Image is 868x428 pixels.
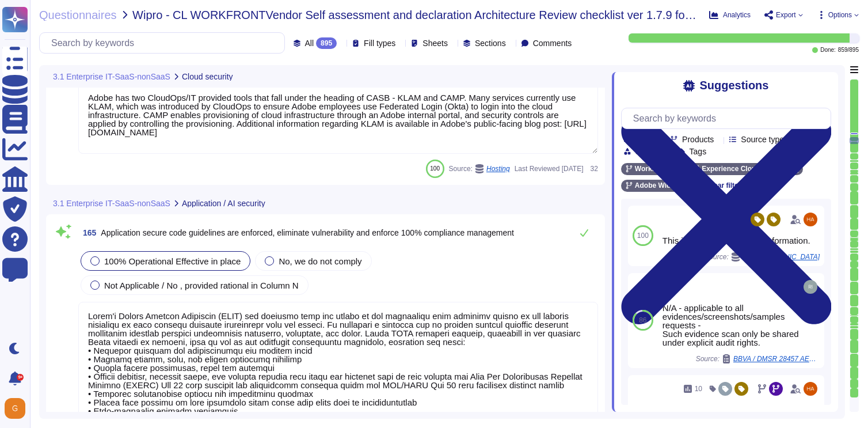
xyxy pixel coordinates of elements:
span: Application / AI security [182,199,265,207]
input: Search by keywords [45,33,284,53]
span: Hosting [486,165,510,172]
span: Source: [449,164,510,173]
span: Analytics [723,12,751,18]
span: Last Reviewed [DATE] [515,165,584,172]
textarea: Adobe has two CloudOps/IT provided tools that fall under the heading of CASB - KLAM and CAMP. Man... [78,84,598,154]
span: 100 [430,165,440,172]
span: 3.1 Enterprise IT-SaaS-nonSaaS [53,73,170,81]
span: Comments [533,39,572,47]
span: Cloud security [182,73,233,81]
span: Sheets [422,39,448,47]
span: 86 [639,317,646,324]
div: 895 [316,37,337,49]
div: 9+ [17,374,24,381]
img: user [804,382,817,396]
button: Analytics [709,10,751,20]
span: Wipro - CL WORKFRONTVendor Self assessment and declaration Architecture Review checklist ver 1.7.... [132,9,700,21]
span: 3.1 Enterprise IT-SaaS-nonSaaS [53,199,170,207]
span: Options [828,12,852,18]
span: Questionnaires [39,9,117,21]
span: All [305,39,314,47]
span: Done: [820,47,836,53]
span: Fill types [364,39,395,47]
input: Search by keywords [627,108,831,128]
span: 859 / 895 [838,47,859,53]
img: user [5,398,25,419]
span: 10 [695,385,702,392]
img: user [804,213,817,226]
button: user [2,396,33,421]
span: No, we do not comply [279,256,361,266]
span: Not Applicable / No , provided rational in Column N [104,281,299,290]
img: user [804,280,817,294]
span: 32 [588,165,598,172]
span: 165 [78,229,96,237]
span: Application secure code guidelines are enforced, eliminate vulnerability and enforce 100% complia... [101,228,514,237]
span: 100 [637,232,649,239]
span: Sections [475,39,506,47]
span: 100% Operational Effective in place [104,256,241,266]
span: Export [776,12,796,18]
